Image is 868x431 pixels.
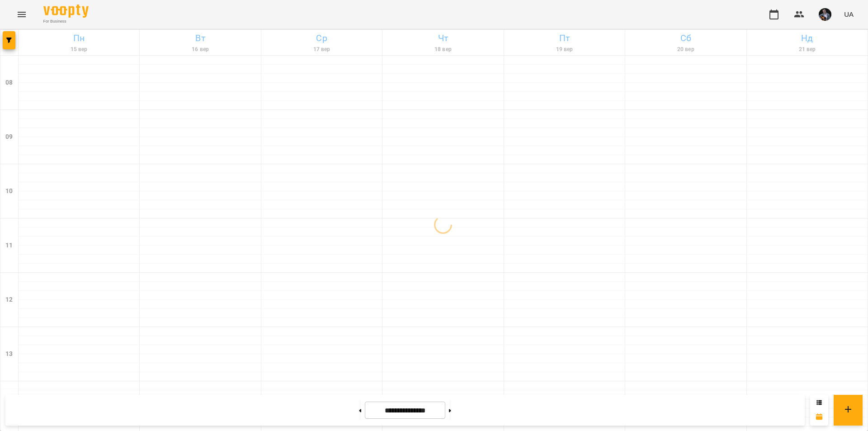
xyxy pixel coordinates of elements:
h6: 10 [5,186,13,196]
h6: Ср [263,31,381,45]
h6: 13 [5,349,13,359]
h6: 21 вер [748,45,866,54]
h6: Нд [748,31,866,45]
h6: Пт [505,31,623,45]
h6: 18 вер [384,45,502,54]
span: UA [844,9,854,19]
h6: Сб [627,31,745,45]
h6: 08 [5,78,13,88]
button: UA [840,6,857,23]
h6: Пн [20,31,138,45]
h6: 12 [5,295,13,305]
img: d409717b2cc07cfe90b90e756120502c.jpg [819,8,831,21]
h6: 09 [5,132,13,142]
button: Menu [11,4,33,25]
h6: 17 вер [263,45,381,54]
h6: 15 вер [20,45,138,54]
h6: 16 вер [141,45,259,54]
h6: 19 вер [505,45,623,54]
h6: Вт [141,31,259,45]
img: Voopty Logo [43,5,89,18]
h6: Чт [384,31,502,45]
h6: 11 [5,241,13,251]
span: For Business [43,19,89,24]
h6: 20 вер [627,45,745,54]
